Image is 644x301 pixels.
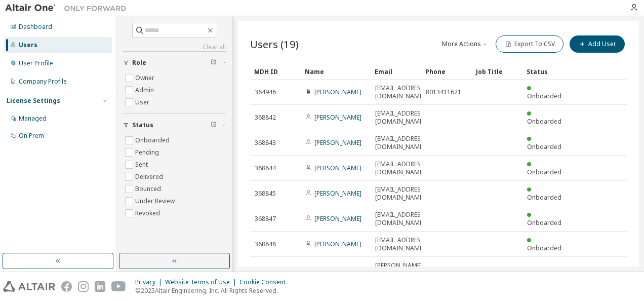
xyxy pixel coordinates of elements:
[135,96,151,108] label: User
[314,214,361,223] a: [PERSON_NAME]
[527,244,561,252] span: Onboarded
[527,168,561,176] span: Onboarded
[7,97,60,105] div: License Settings
[255,114,276,122] span: 368842
[527,63,569,80] div: Status
[95,281,105,292] img: linkedin.svg
[426,88,461,96] span: 8013411621
[375,84,426,100] span: [EMAIL_ADDRESS][DOMAIN_NAME]
[135,207,162,219] label: Revoked
[135,195,177,207] label: Under Review
[476,63,518,80] div: Job Title
[375,160,426,176] span: [EMAIL_ADDRESS][DOMAIN_NAME]
[375,236,426,252] span: [EMAIL_ADDRESS][DOMAIN_NAME]
[527,193,561,202] span: Onboarded
[135,134,172,146] label: Onboarded
[527,142,561,151] span: Onboarded
[19,41,37,49] div: Users
[527,117,561,126] span: Onboarded
[314,88,361,96] a: [PERSON_NAME]
[19,78,67,86] div: Company Profile
[123,43,226,51] a: Clear all
[135,183,163,195] label: Bounced
[135,286,292,295] p: © 2025 Altair Engineering, Inc. All Rights Reserved.
[570,35,625,53] button: Add User
[111,281,126,292] img: youtube.svg
[78,281,89,292] img: instagram.svg
[314,240,361,248] a: [PERSON_NAME]
[135,84,156,96] label: Admin
[135,159,150,171] label: Sent
[527,92,561,100] span: Onboarded
[132,59,146,67] span: Role
[165,278,239,286] div: Website Terms of Use
[19,23,52,31] div: Dashboard
[255,190,276,198] span: 368845
[255,215,276,223] span: 368847
[19,59,53,67] div: User Profile
[123,114,226,136] button: Status
[305,63,367,80] div: Name
[135,146,161,159] label: Pending
[375,135,426,151] span: [EMAIL_ADDRESS][DOMAIN_NAME]
[19,132,44,140] div: On Prem
[527,218,561,227] span: Onboarded
[211,59,217,67] span: Clear filter
[61,281,72,292] img: facebook.svg
[255,164,276,172] span: 368844
[239,278,292,286] div: Cookie Consent
[255,139,276,147] span: 368843
[255,240,276,248] span: 368848
[255,88,276,96] span: 364946
[19,115,47,123] div: Managed
[123,52,226,74] button: Role
[250,37,299,51] span: Users (19)
[3,281,55,292] img: altair_logo.svg
[375,261,426,286] span: [PERSON_NAME][EMAIL_ADDRESS][DOMAIN_NAME]
[211,121,217,129] span: Clear filter
[375,185,426,202] span: [EMAIL_ADDRESS][DOMAIN_NAME]
[135,72,156,84] label: Owner
[496,35,563,53] button: Export To CSV
[375,211,426,227] span: [EMAIL_ADDRESS][DOMAIN_NAME]
[254,63,297,80] div: MDH ID
[5,3,132,13] img: Altair One
[375,63,417,80] div: Email
[314,138,361,147] a: [PERSON_NAME]
[135,278,165,286] div: Privacy
[375,109,426,126] span: [EMAIL_ADDRESS][DOMAIN_NAME]
[314,113,361,122] a: [PERSON_NAME]
[441,35,490,53] button: More Actions
[425,63,468,80] div: Phone
[135,171,165,183] label: Delivered
[314,189,361,198] a: [PERSON_NAME]
[314,164,361,172] a: [PERSON_NAME]
[132,121,153,129] span: Status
